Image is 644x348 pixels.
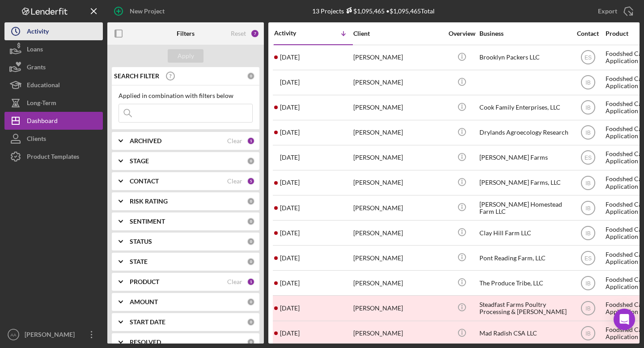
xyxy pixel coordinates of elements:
b: STATUS [130,238,152,245]
time: 2025-09-16 17:39 [280,280,300,287]
b: SEARCH FILTER [114,72,159,80]
div: Cook Family Enterprises, LLC [479,96,569,119]
a: Clients [4,130,103,148]
div: Business [479,30,569,37]
div: 7 [250,29,259,38]
div: [PERSON_NAME] [353,246,443,270]
text: IB [585,205,590,211]
b: SENTIMENT [130,218,165,225]
div: [PERSON_NAME] [353,121,443,144]
time: 2025-10-06 15:05 [280,154,300,161]
div: 5 [247,177,255,185]
div: [PERSON_NAME] [353,146,443,170]
time: 2025-10-07 20:48 [280,79,300,86]
text: ES [584,55,591,61]
time: 2025-10-06 22:18 [280,129,300,136]
text: IB [585,130,590,136]
div: 1 [247,278,255,286]
div: Applied in combination with filters below [119,92,253,99]
div: [PERSON_NAME] [353,296,443,320]
div: 0 [247,258,255,266]
div: [PERSON_NAME] [353,322,443,345]
button: Grants [4,58,103,76]
div: 1 [247,137,255,145]
time: 2025-10-09 18:05 [280,54,300,61]
div: New Project [130,2,165,20]
div: 0 [247,157,255,165]
b: RISK RATING [130,198,168,205]
div: Clients [27,130,46,150]
button: Loans [4,40,103,58]
div: Apply [178,49,194,63]
text: ES [584,155,591,161]
text: IB [585,180,590,186]
div: 0 [247,197,255,205]
b: RESOLVED [130,339,161,346]
time: 2025-09-29 13:59 [280,229,300,237]
div: Drylands Agroecology Research [479,121,569,144]
div: Steadfast Farms Poultry Processing & [PERSON_NAME] [479,296,569,320]
text: AA [11,332,17,337]
div: Activity [274,30,314,37]
text: IB [585,80,590,86]
div: Clay Hill Farm LLC [479,221,569,245]
div: Overview [445,30,479,37]
text: IB [585,105,590,111]
div: 0 [247,217,255,225]
b: STATE [130,258,148,265]
div: [PERSON_NAME] [353,271,443,295]
div: Pont Reading Farm, LLC [479,246,569,270]
button: AA[PERSON_NAME] [4,326,103,344]
div: Reset [231,30,246,37]
div: [PERSON_NAME] [353,96,443,119]
button: Dashboard [4,112,103,130]
div: [PERSON_NAME] [22,326,80,346]
text: IB [585,306,590,312]
time: 2025-09-15 17:36 [280,305,300,312]
div: [PERSON_NAME] Farms [479,146,569,170]
div: 0 [247,298,255,306]
button: Educational [4,76,103,94]
div: Long-Term [27,94,56,114]
button: Product Templates [4,148,103,166]
div: Open Intercom Messenger [614,309,635,330]
text: IB [585,280,590,286]
b: Filters [177,30,195,37]
time: 2025-09-19 03:59 [280,255,300,262]
div: Brooklyn Packers LLC [479,46,569,69]
div: Dashboard [27,112,58,132]
div: Export [598,2,617,20]
time: 2025-10-01 20:05 [280,179,300,186]
div: [PERSON_NAME] [353,46,443,69]
button: Activity [4,22,103,40]
div: Contact [571,30,605,37]
b: CONTACT [130,178,159,185]
div: Clear [227,178,242,185]
div: Product Templates [27,148,79,168]
time: 2025-09-29 17:38 [280,204,300,212]
button: Long-Term [4,94,103,112]
button: Export [589,2,640,20]
b: ARCHIVED [130,137,161,144]
b: START DATE [130,318,165,326]
text: ES [584,255,591,261]
div: $1,095,465 [344,7,385,15]
div: Loans [27,40,43,60]
div: Clear [227,278,242,285]
button: Apply [168,49,203,63]
div: Activity [27,22,49,42]
div: Grants [27,58,46,78]
div: The Produce Tribe, LLC [479,271,569,295]
time: 2025-08-26 12:59 [280,330,300,337]
div: Mad Radish CSA LLC [479,322,569,345]
div: 0 [247,238,255,246]
text: IB [585,230,590,236]
div: Educational [27,76,60,96]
